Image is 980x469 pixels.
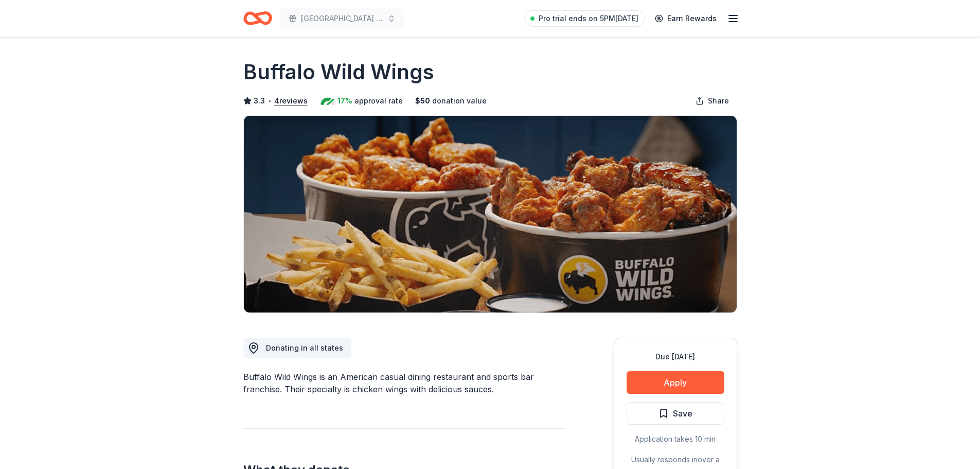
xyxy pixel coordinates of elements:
span: $ 50 [415,95,430,107]
button: 4reviews [274,95,308,107]
a: Earn Rewards [649,9,723,28]
span: Save [673,407,692,420]
div: Buffalo Wild Wings is an American casual dining restaurant and sports bar franchise. Their specia... [243,371,564,395]
span: approval rate [354,95,403,107]
span: 3.3 [254,95,265,107]
span: Share [708,95,729,107]
h1: Buffalo Wild Wings [243,58,434,86]
a: Pro trial ends on 5PM[DATE] [524,10,645,27]
div: Application takes 10 min [627,433,724,445]
span: Pro trial ends on 5PM[DATE] [539,12,638,25]
button: Apply [627,371,724,394]
button: Share [687,91,737,111]
span: donation value [432,95,487,107]
button: [GEOGRAPHIC_DATA] Project Graduation [280,8,404,29]
span: 17% [337,95,352,107]
span: Donating in all states [266,343,343,352]
a: Home [243,6,272,30]
span: [GEOGRAPHIC_DATA] Project Graduation [301,12,383,25]
img: Image for Buffalo Wild Wings [244,116,737,312]
div: Due [DATE] [627,351,724,363]
span: • [268,97,271,105]
button: Save [627,402,724,425]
